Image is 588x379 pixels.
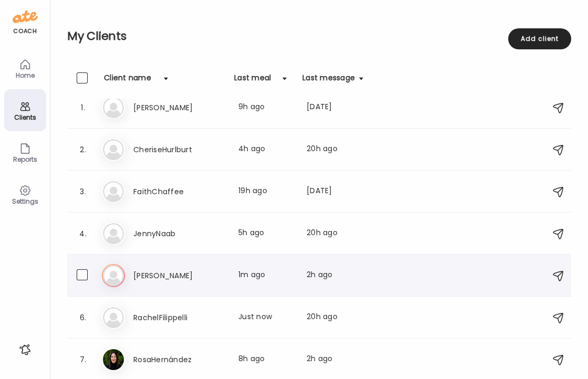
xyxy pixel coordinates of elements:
[104,72,151,89] div: Client name
[77,353,89,366] div: 7.
[307,227,363,240] div: 20h ago
[238,311,294,324] div: Just now
[133,311,226,324] h3: RachelFilippelli
[133,185,226,198] h3: FaithChaffee
[238,269,294,282] div: 1m ago
[234,72,271,89] div: Last meal
[508,28,571,49] div: Add client
[77,311,89,324] div: 6.
[133,353,226,366] h3: RosaHernández
[133,269,226,282] h3: [PERSON_NAME]
[77,227,89,240] div: 4.
[133,143,226,156] h3: CheriseHurlburt
[13,27,37,36] div: coach
[6,156,44,163] div: Reports
[13,8,38,25] img: ate
[307,185,363,198] div: [DATE]
[77,185,89,198] div: 3.
[302,72,355,89] div: Last message
[133,227,226,240] h3: JennyNaab
[307,101,363,114] div: [DATE]
[307,143,363,156] div: 20h ago
[307,269,363,282] div: 2h ago
[307,353,363,366] div: 2h ago
[77,101,89,114] div: 1.
[238,185,294,198] div: 19h ago
[6,114,44,121] div: Clients
[307,311,363,324] div: 20h ago
[238,227,294,240] div: 5h ago
[67,28,571,44] h2: My Clients
[238,143,294,156] div: 4h ago
[6,72,44,79] div: Home
[238,353,294,366] div: 8h ago
[133,101,226,114] h3: [PERSON_NAME]
[238,101,294,114] div: 9h ago
[6,198,44,205] div: Settings
[77,143,89,156] div: 2.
